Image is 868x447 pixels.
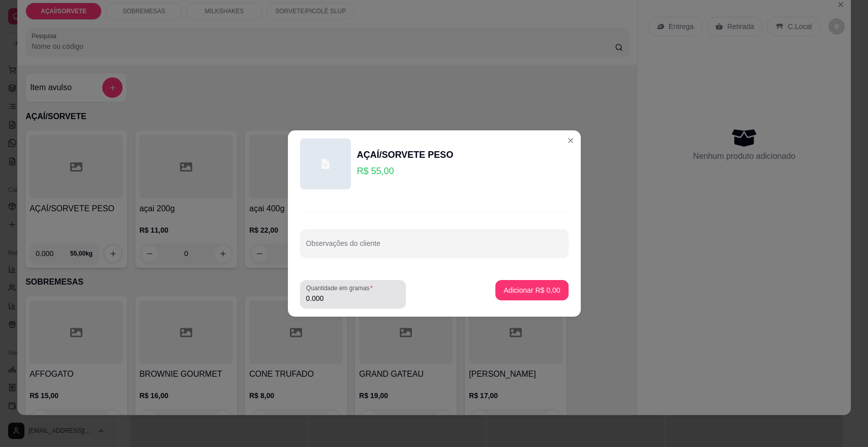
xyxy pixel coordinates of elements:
input: Quantidade em gramas [306,293,400,303]
button: Adicionar R$ 0,00 [495,280,568,300]
input: Observações do cliente [306,242,562,253]
div: AÇAÍ/SORVETE PESO [357,148,454,162]
label: Quantidade em gramas [306,284,376,292]
p: Adicionar R$ 0,00 [503,285,560,295]
p: R$ 55,00 [357,164,454,178]
button: Close [562,132,579,149]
